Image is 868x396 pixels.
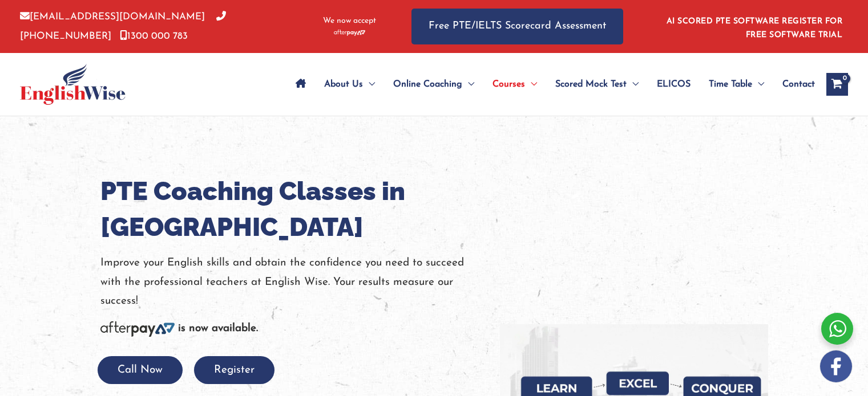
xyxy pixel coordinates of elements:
a: [PHONE_NUMBER] [20,12,226,40]
a: Free PTE/IELTS Scorecard Assessment [411,9,623,44]
img: Afterpay-Logo [100,321,175,337]
span: Scored Mock Test [555,64,627,104]
span: Menu Toggle [752,64,764,104]
p: Improve your English skills and obtain the confidence you need to succeed with the professional t... [100,254,483,311]
a: Contact [773,64,815,104]
span: Menu Toggle [627,64,639,104]
span: Online Coaching [393,64,462,104]
a: Scored Mock TestMenu Toggle [546,64,648,104]
b: is now available. [178,323,258,334]
span: About Us [324,64,363,104]
button: Call Now [98,356,183,384]
span: We now accept [323,15,376,27]
span: Courses [492,64,525,104]
a: Time TableMenu Toggle [700,64,773,104]
a: 1300 000 783 [120,31,188,41]
span: Menu Toggle [462,64,474,104]
h1: PTE Coaching Classes in [GEOGRAPHIC_DATA] [100,173,483,245]
a: [EMAIL_ADDRESS][DOMAIN_NAME] [20,12,205,22]
span: Time Table [709,64,752,104]
button: Register [194,356,274,384]
a: About UsMenu Toggle [315,64,384,104]
a: View Shopping Cart, empty [826,73,848,96]
nav: Site Navigation: Main Menu [286,64,815,104]
img: white-facebook.png [820,350,852,382]
span: Menu Toggle [363,64,375,104]
span: Contact [782,64,815,104]
img: Afterpay-Logo [334,30,365,36]
span: ELICOS [657,64,691,104]
a: Register [194,365,274,375]
a: CoursesMenu Toggle [483,64,546,104]
img: cropped-ew-logo [20,64,126,105]
a: ELICOS [648,64,700,104]
a: AI SCORED PTE SOFTWARE REGISTER FOR FREE SOFTWARE TRIAL [667,17,843,39]
aside: Header Widget 1 [660,8,848,45]
span: Menu Toggle [525,64,537,104]
a: Online CoachingMenu Toggle [384,64,483,104]
a: Call Now [98,365,183,375]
